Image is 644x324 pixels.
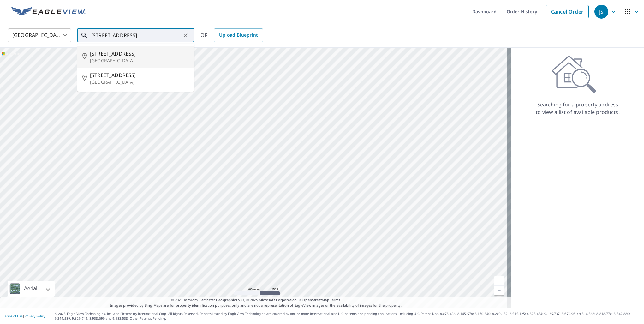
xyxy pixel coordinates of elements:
[302,297,329,302] a: OpenStreetMap
[90,50,189,57] span: [STREET_ADDRESS]
[8,281,55,297] div: Aerial
[494,286,504,295] a: Current Level 5, Zoom Out
[3,314,23,318] a: Terms of Use
[91,27,181,44] input: Search by address or latitude-longitude
[8,27,71,44] div: [GEOGRAPHIC_DATA]
[25,314,45,318] a: Privacy Policy
[22,281,39,297] div: Aerial
[494,276,504,286] a: Current Level 5, Zoom In
[535,101,620,116] p: Searching for a property address to view a list of available products.
[546,5,589,18] a: Cancel Order
[200,28,263,42] div: OR
[90,79,189,85] p: [GEOGRAPHIC_DATA]
[90,71,189,79] span: [STREET_ADDRESS]
[55,311,641,321] p: © 2025 Eagle View Technologies, Inc. and Pictometry International Corp. All Rights Reserved. Repo...
[181,31,190,40] button: Clear
[214,28,263,42] a: Upload Blueprint
[11,7,86,16] img: EV Logo
[3,314,45,318] p: |
[330,297,341,302] a: Terms
[90,57,189,64] p: [GEOGRAPHIC_DATA]
[594,5,608,19] div: JS
[171,297,341,303] span: © 2025 TomTom, Earthstar Geographics SIO, © 2025 Microsoft Corporation, ©
[219,31,258,39] span: Upload Blueprint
